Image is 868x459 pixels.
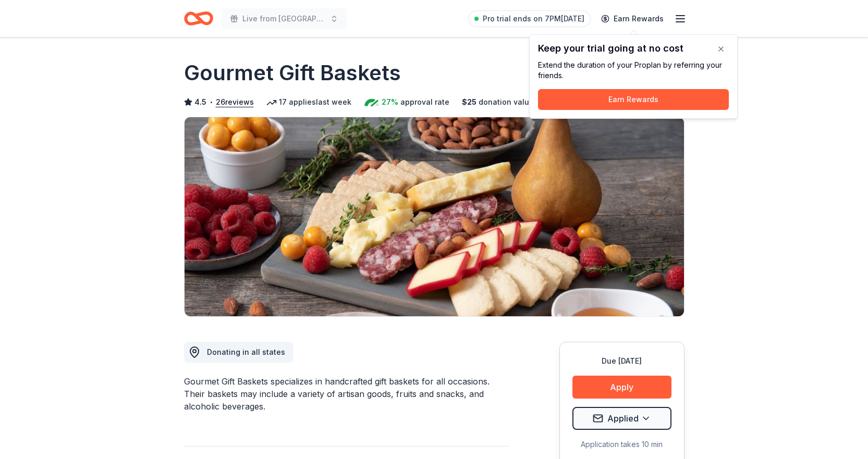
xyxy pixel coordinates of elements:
[184,6,213,31] a: Home
[607,412,639,425] span: Applied
[400,96,449,108] span: approval rate
[538,60,729,81] div: Extend the duration of your Pro plan by referring your friends.
[184,375,509,413] div: Gourmet Gift Baskets specializes in handcrafted gift baskets for all occasions. Their baskets may...
[468,10,591,27] a: Pro trial ends on 7PM[DATE]
[572,438,671,451] div: Application takes 10 min
[216,96,254,108] button: 26reviews
[185,117,684,316] img: Image for Gourmet Gift Baskets
[242,13,326,25] span: Live from [GEOGRAPHIC_DATA]: Valor 4 Veterans Benefiting Folds of Honor
[209,98,213,106] span: •
[222,8,347,29] button: Live from [GEOGRAPHIC_DATA]: Valor 4 Veterans Benefiting Folds of Honor
[572,355,671,367] div: Due [DATE]
[194,96,206,108] span: 4.5
[538,89,729,110] button: Earn Rewards
[595,9,670,28] a: Earn Rewards
[479,96,534,108] span: donation value
[538,43,729,54] div: Keep your trial going at no cost
[184,58,401,88] h1: Gourmet Gift Baskets
[207,348,285,356] span: Donating in all states
[572,376,671,399] button: Apply
[382,96,398,108] span: 27%
[462,96,476,108] span: $ 25
[483,13,584,25] span: Pro trial ends on 7PM[DATE]
[572,407,671,430] button: Applied
[266,96,351,108] div: 17 applies last week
